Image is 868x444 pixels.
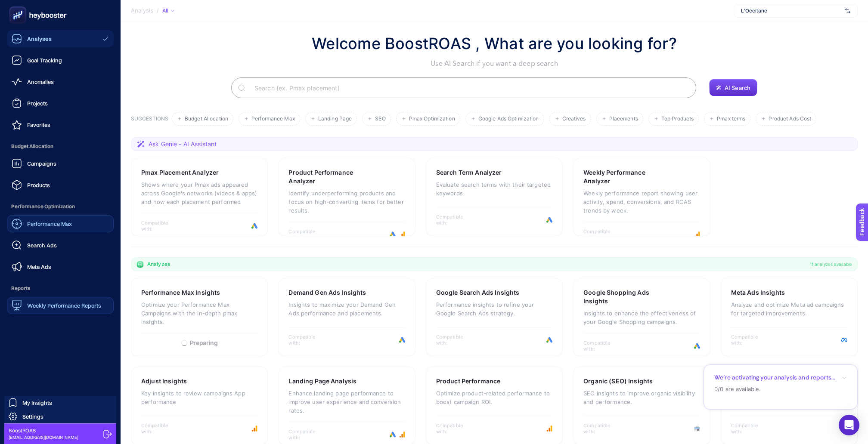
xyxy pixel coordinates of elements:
h3: Google Shopping Ads Insights [583,288,673,305]
h3: Product Performance Analyzer [288,168,378,185]
span: Performance Max [251,116,295,122]
a: Performance Max [7,215,114,232]
a: Search Term AnalyzerEvaluate search terms with their targeted keywordsCompatible with: [426,158,563,236]
span: Top Products [661,116,694,122]
a: Pmax Placement AnalyzerShows where your Pmax ads appeared across Google's networks (videos & apps... [131,158,268,236]
span: Landing Page [318,116,352,122]
p: We’re activating your analysis and reports... [714,373,835,382]
span: Compatible with: [436,334,475,346]
span: [EMAIL_ADDRESS][DOMAIN_NAME] [9,434,78,441]
span: Analyses [27,35,52,42]
a: Campaigns [7,155,114,172]
a: My Insights [4,396,116,410]
a: Demand Gen Ads InsightsInsights to maximize your Demand Gen Ads performance and placements.Compat... [278,278,415,356]
p: Key insights to review campaigns App performance [141,389,257,406]
h3: Adjust Insights [141,377,187,385]
h3: Demand Gen Ads Insights [288,288,366,297]
span: Compatible with: [288,334,327,346]
span: Projects [27,100,48,107]
a: Product Performance AnalyzerIdentify underperforming products and focus on high-converting items ... [278,158,415,236]
span: Budget Allocation [185,116,228,122]
a: Goal Tracking [7,52,114,69]
span: SEO [375,116,385,122]
span: Favorites [27,121,50,128]
span: Campaigns [27,160,56,167]
span: Settings [22,413,43,420]
a: Google Shopping Ads InsightsInsights to enhance the effectiveness of your Google Shopping campaig... [573,278,710,356]
p: Insights to maximize your Demand Gen Ads performance and placements. [288,300,405,318]
span: Analyzes [147,261,170,268]
span: Compatible with: [583,422,622,435]
span: Pmax Optimization [409,116,455,122]
span: Product Ads Cost [769,116,811,122]
a: Analyses [7,30,114,47]
h3: Landing Page Analysis [288,377,356,385]
span: Compatible with: [731,334,770,346]
span: Performance Optimization [7,198,114,215]
a: Anomalies [7,73,114,90]
h3: Product Performance [436,377,501,385]
a: Favorites [7,116,114,133]
span: Compatible with: [141,220,180,232]
span: My Insights [22,399,52,406]
span: Performance Max [27,220,72,227]
div: Open Intercom Messenger [839,415,859,435]
span: Analysis [131,7,153,14]
span: Compatible with: [141,422,180,435]
span: Compatible with: [583,340,622,352]
a: Search Ads [7,237,114,254]
button: AI Search [709,79,757,96]
p: Analyze and optimize Meta ad campaigns for targeted improvements. [731,300,847,318]
a: Products [7,176,114,194]
span: Weekly Performance Reports [27,302,101,309]
span: Goal Tracking [27,57,62,64]
p: Optimize your Performance Max Campaigns with the in-depth pmax insights. [141,300,257,326]
span: Creatives [562,116,586,122]
a: Meta Ads [7,258,114,275]
a: Meta Ads InsightsAnalyze and optimize Meta ad campaigns for targeted improvements.Compatible with: [721,278,858,356]
span: Compatible with: [288,228,327,240]
p: Optimize product-related performance to boost campaign ROI. [436,389,552,406]
span: Anomalies [27,78,54,85]
span: Preparing [190,340,218,346]
h3: Search Term Analyzer [436,168,502,177]
a: Performance Max InsightsOptimize your Performance Max Campaigns with the in-depth pmax insights.P... [131,278,268,356]
span: Compatible with: [583,228,622,240]
p: 0/0 are available. [714,385,847,393]
input: Search [248,76,689,100]
a: Weekly Performance AnalyzerWeekly performance report showing user activity, spend, conversions, a... [573,158,710,236]
a: Projects [7,95,114,112]
p: Performance insights to refine your Google Search Ads strategy. [436,300,552,318]
p: Shows where your Pmax ads appeared across Google's networks (videos & apps) and how each placemen... [141,180,257,206]
div: All [162,7,174,14]
p: Evaluate search terms with their targeted keywords [436,180,552,197]
span: Compatible with: [436,422,475,435]
p: Weekly performance report showing user activity, spend, conversions, and ROAS trends by week. [583,189,700,215]
h3: Organic (SEO) Insights [583,377,653,385]
span: Pmax terms [717,116,745,122]
span: Ask Genie - AI Assistant [149,140,217,148]
span: BoostROAS [9,427,78,434]
span: Compatible with: [288,429,327,441]
span: / [157,7,159,14]
h1: Welcome BoostROAS , What are you looking for? [312,32,677,55]
span: 11 analyzes available [810,261,852,268]
a: Settings [4,410,116,423]
p: Identify underperforming products and focus on high-converting items for better results. [288,189,405,215]
p: Insights to enhance the effectiveness of your Google Shopping campaigns. [583,309,700,326]
span: Compatible with: [731,422,770,435]
p: SEO insights to improve organic visibility and performance. [583,389,700,406]
span: Google Ads Optimization [478,116,539,122]
h3: Performance Max Insights [141,288,220,297]
span: Compatible with: [436,214,475,226]
h3: Weekly Performance Analyzer [583,168,673,185]
h3: Google Search Ads Insights [436,288,520,297]
h3: SUGGESTIONS [131,115,168,126]
span: Search Ads [27,242,57,249]
span: AI Search [725,84,750,91]
p: Enhance landing page performance to improve user experience and conversion rates. [288,389,405,415]
img: svg%3e [845,6,850,15]
span: L'Occitane [741,7,842,14]
span: Products [27,182,50,188]
span: Placements [609,116,638,122]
